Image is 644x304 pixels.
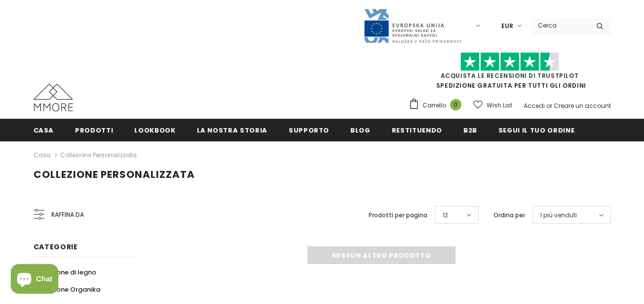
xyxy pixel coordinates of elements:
[51,209,84,220] span: Raffina da
[524,101,545,110] a: Accedi
[463,119,477,141] a: B2B
[498,119,574,141] a: Segui il tuo ordine
[369,210,427,220] label: Prodotti per pagina
[197,119,267,141] a: La nostra storia
[350,119,371,141] a: Blog
[34,285,100,294] span: Collezione Organika
[450,99,461,110] span: 0
[34,268,96,277] span: Collezione di legno
[289,119,329,141] a: supporto
[134,119,175,141] a: Lookbook
[34,242,78,252] span: Categorie
[501,21,513,31] span: EUR
[60,151,137,159] a: Collezione personalizzata
[409,98,466,113] a: Carrello 0
[443,210,448,220] span: 12
[363,21,462,30] a: Javni Razpis
[532,18,589,33] input: Search Site
[392,126,442,135] span: Restituendo
[546,101,552,110] span: or
[363,8,462,44] img: Javni Razpis
[409,57,611,90] span: SPEDIZIONE GRATUITA PER TUTTI GLI ORDINI
[441,71,579,80] a: Acquista le recensioni di TrustPilot
[392,119,442,141] a: Restituendo
[197,126,267,135] span: La nostra storia
[463,126,477,135] span: B2B
[34,168,195,181] span: Collezione personalizzata
[493,210,525,220] label: Ordina per
[34,119,54,141] a: Casa
[540,210,577,220] span: I più venduti
[498,126,574,135] span: Segui il tuo ordine
[8,264,61,296] inbox-online-store-chat: Shopify online store chat
[34,84,73,111] img: Casi MMORE
[473,97,512,114] a: Wish List
[350,126,371,135] span: Blog
[34,281,100,298] a: Collezione Organika
[75,119,113,141] a: Prodotti
[75,126,113,135] span: Prodotti
[554,101,611,110] a: Creare un account
[34,126,54,135] span: Casa
[34,264,96,281] a: Collezione di legno
[422,101,446,110] span: Carrello
[460,52,559,71] img: Fidati di Pilot Stars
[134,126,175,135] span: Lookbook
[34,149,51,161] a: Casa
[487,101,512,110] span: Wish List
[289,126,329,135] span: supporto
